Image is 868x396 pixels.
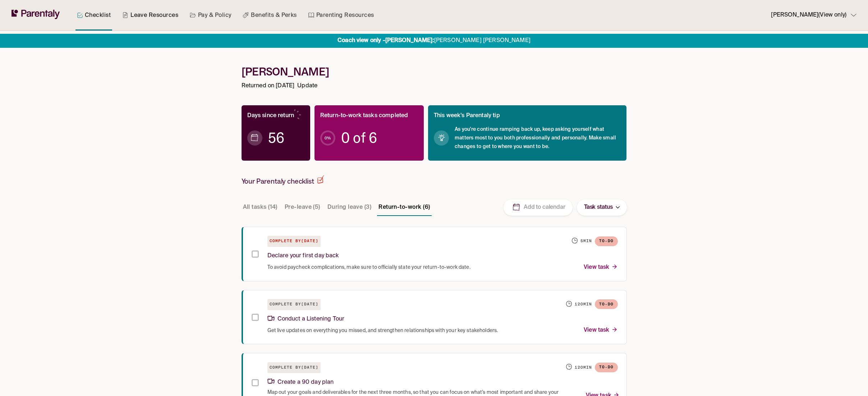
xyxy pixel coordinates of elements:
h6: Complete by [DATE] [267,299,321,310]
span: 56 [268,134,284,142]
p: Create a 90 day plan [267,378,334,387]
button: Task status [577,199,627,216]
span: To-do [595,236,618,246]
button: Return-to-work (6) [377,199,431,216]
p: Task status [584,203,613,212]
p: Update [297,81,317,91]
h6: 120 min [575,365,592,370]
p: [PERSON_NAME] (View only) [771,10,846,20]
p: Conduct a Listening Tour [267,314,345,324]
p: Returned on [DATE] [242,81,295,91]
button: During leave (3) [326,199,373,216]
button: Pre-leave (5) [283,199,322,216]
div: Task stage tabs [242,199,433,216]
p: Return-to-work tasks completed [320,111,408,121]
p: [PERSON_NAME] [PERSON_NAME] [337,36,531,46]
p: Days since return [247,111,294,121]
span: 0 of 6 [341,134,377,142]
p: This week’s Parentaly tip [434,111,500,121]
h1: [PERSON_NAME] [242,65,627,78]
h6: 5 min [580,238,592,244]
span: As you're continue ramping back up, keep asking yourself what matters most to you both profession... [455,125,621,151]
h2: Your Parentaly checklist [242,175,324,186]
h6: Complete by [DATE] [267,362,321,373]
h6: Complete by [DATE] [267,236,321,247]
p: Declare your first day back [267,251,339,261]
span: To-do [595,300,618,309]
p: View task [584,263,617,272]
span: To-do [595,363,618,372]
strong: Coach view only - [PERSON_NAME] : [337,38,434,43]
button: All tasks (14) [242,199,279,216]
span: To avoid paycheck complications, make sure to officially state your return-to-work date. [267,264,470,271]
span: Get live updates on everything you missed, and strengthen relationships with your key stakeholders. [267,327,498,334]
h6: 120 min [575,301,592,307]
p: View task [584,326,617,335]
